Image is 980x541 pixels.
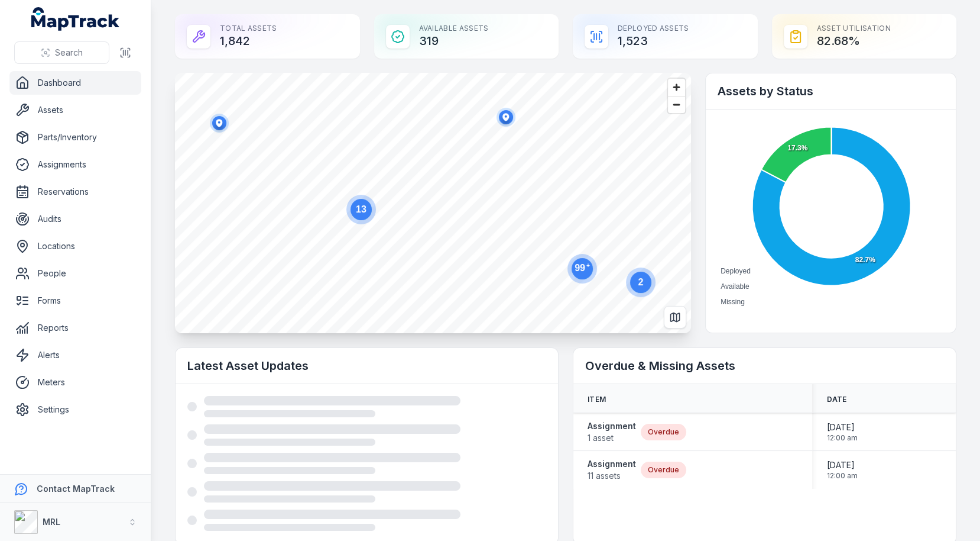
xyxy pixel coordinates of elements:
a: Audits [9,207,141,231]
button: Search [14,41,109,64]
a: Meters [9,371,141,394]
span: Item [588,395,606,404]
strong: Assignment [588,420,636,432]
span: Deployed [721,267,751,275]
span: [DATE] [826,421,857,433]
a: Reports [9,316,141,340]
strong: Assignment [588,458,636,470]
tspan: + [586,262,590,269]
a: Settings [9,398,141,421]
a: Alerts [9,343,141,367]
h2: Latest Asset Updates [187,358,546,374]
button: Zoom out [668,96,685,113]
a: People [9,262,141,285]
a: Assets [9,98,141,122]
span: Missing [721,298,745,306]
button: Switch to Map View [664,306,686,329]
span: Available [721,282,749,291]
div: Overdue [641,462,686,478]
canvas: Map [175,73,691,333]
text: 99 [575,262,590,273]
time: 28/09/2025, 12:00:00 am [826,459,857,481]
a: Assignment11 assets [588,458,636,482]
time: 30/09/2025, 12:00:00 am [826,421,857,443]
span: 12:00 am [826,433,857,443]
a: Locations [9,234,141,258]
a: Reservations [9,180,141,204]
a: MapTrack [31,7,120,31]
span: [DATE] [826,459,857,471]
strong: Contact MapTrack [37,484,115,494]
strong: MRL [43,517,60,527]
text: 2 [638,277,644,287]
h2: Overdue & Missing Assets [585,358,944,374]
text: 13 [356,204,366,214]
button: Zoom in [668,79,685,96]
span: 11 assets [588,470,636,482]
a: Parts/Inventory [9,125,141,149]
span: 1 asset [588,432,636,444]
div: Overdue [641,424,686,440]
a: Assignment1 asset [588,420,636,444]
span: Date [826,395,846,404]
a: Dashboard [9,71,141,95]
h2: Assets by Status [718,83,944,99]
span: 12:00 am [826,471,857,481]
a: Assignments [9,153,141,176]
span: Search [55,47,83,59]
a: Forms [9,289,141,313]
